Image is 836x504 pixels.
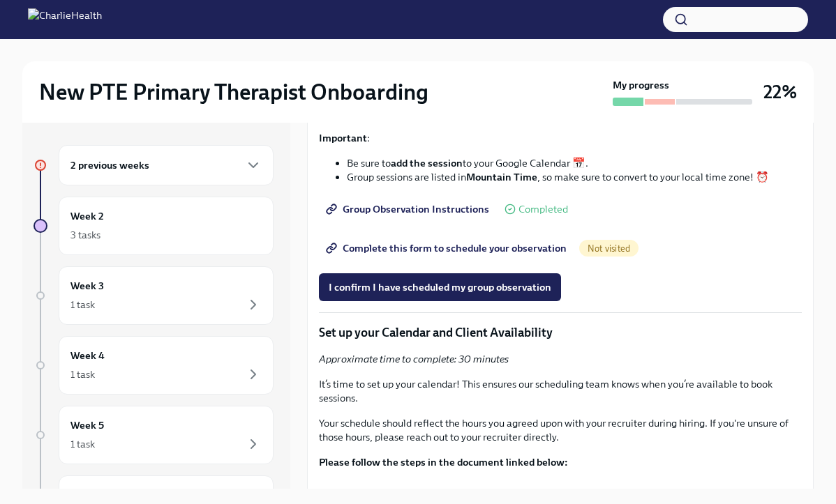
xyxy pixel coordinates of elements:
[319,131,802,145] p: :
[70,487,105,503] h6: Week 6
[28,8,102,31] img: CharlieHealth
[329,202,489,216] span: Group Observation Instructions
[33,197,274,255] a: Week 23 tasks
[347,170,802,184] li: Group sessions are listed in , so make sure to convert to your local time zone! ⏰
[319,353,509,365] em: Approximate time to complete: 30 minutes
[33,266,274,325] a: Week 31 task
[319,416,802,444] p: Your schedule should reflect the hours you agreed upon with your recruiter during hiring. If you'...
[319,195,499,223] a: Group Observation Instructions
[70,367,95,381] div: 1 task
[59,145,274,185] div: 2 previous weeks
[70,208,104,224] h6: Week 2
[70,348,105,363] h6: Week 4
[319,324,802,341] p: Set up your Calendar and Client Availability
[39,78,428,106] h2: New PTE Primary Therapist Onboarding
[329,280,551,294] span: I confirm I have scheduled my group observation
[33,336,274,395] a: Week 41 task
[319,377,802,405] p: It’s time to set up your calendar! This ensures our scheduling team knows when you’re available t...
[70,437,95,451] div: 1 task
[518,204,568,215] span: Completed
[70,418,104,433] h6: Week 5
[329,241,567,255] span: Complete this form to schedule your observation
[70,228,100,242] div: 3 tasks
[613,78,669,92] strong: My progress
[319,234,576,262] a: Complete this form to schedule your observation
[319,456,568,468] strong: Please follow the steps in the document linked below:
[70,298,95,312] div: 1 task
[763,79,797,105] h3: 22%
[347,156,802,170] li: Be sure to to your Google Calendar 📅.
[33,406,274,464] a: Week 51 task
[319,132,367,144] strong: Important
[70,158,149,173] h6: 2 previous weeks
[319,273,561,301] button: I confirm I have scheduled my group observation
[329,487,472,501] span: How to set up your Calendar
[579,243,639,254] span: Not visited
[70,278,104,293] h6: Week 3
[391,157,463,169] strong: add the session
[466,171,537,183] strong: Mountain Time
